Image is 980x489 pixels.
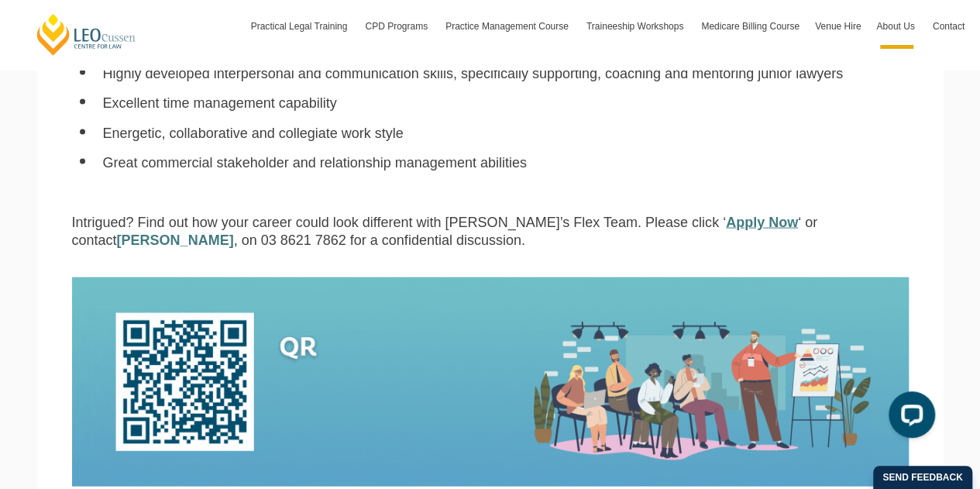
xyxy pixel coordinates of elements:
[117,232,234,248] a: [PERSON_NAME]
[726,215,798,230] a: Apply Now
[103,154,909,172] li: Great commercial stakeholder and relationship management abilities
[693,4,807,49] a: Medicare Billing Course
[579,4,693,49] a: Traineeship Workshops
[868,4,924,49] a: About Us
[72,214,909,250] p: Intrigued? Find out how your career could look different with [PERSON_NAME]’s Flex Team. Please c...
[103,125,909,143] li: Energetic, collaborative and collegiate work style
[925,4,972,49] a: Contact
[243,4,358,49] a: Practical Legal Training
[103,95,909,112] li: Excellent time management capability
[357,4,438,49] a: CPD Programs
[876,385,941,450] iframe: LiveChat chat widget
[103,65,909,83] li: Highly developed interpersonal and communication skills, specifically supporting, coaching and me...
[807,4,868,49] a: Venue Hire
[438,4,579,49] a: Practice Management Course
[35,12,138,57] a: [PERSON_NAME] Centre for Law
